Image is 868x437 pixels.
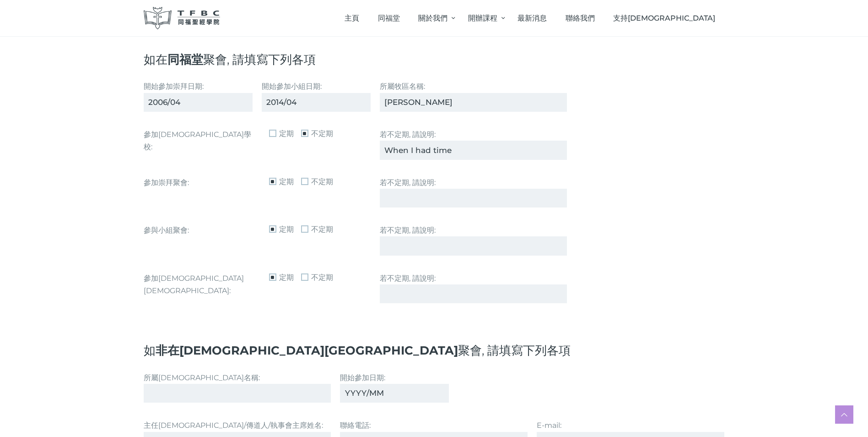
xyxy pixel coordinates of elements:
[518,14,547,22] span: 最新消息
[508,5,556,32] a: 最新消息
[269,176,294,187] span: 定期
[378,14,400,22] span: 同福堂
[301,128,333,139] span: 不定期
[301,272,333,283] span: 不定期
[604,5,725,32] a: 支持[DEMOGRAPHIC_DATA]
[144,7,221,29] img: 同福聖經學院 TFBC
[345,14,359,22] span: 主頁
[556,5,604,32] a: 聯絡我們
[380,93,567,112] input: 所屬牧區名稱:
[156,343,458,357] strong: 非在[DEMOGRAPHIC_DATA][GEOGRAPHIC_DATA]
[613,14,715,22] span: 支持[DEMOGRAPHIC_DATA]
[380,189,567,208] input: 若不定期, 請說明:
[468,14,497,22] span: 開辦課程
[340,371,449,403] label: 開始參加⽇期:
[301,224,333,235] span: 不定期
[380,272,567,304] label: 若不定期, 請說明:
[269,272,294,283] span: 定期
[301,176,333,187] span: 不定期
[835,405,853,424] a: Scroll to top
[380,141,567,159] input: 若不定期, 請說明:
[144,176,189,208] label: 參加崇拜聚會:
[144,371,331,403] label: 所屬[DEMOGRAPHIC_DATA]名稱:
[368,5,409,32] a: 同福堂
[418,14,447,22] span: 關於我們
[144,80,253,112] label: 開始參加崇拜⽇期:
[144,93,253,112] input: 開始參加崇拜⽇期:
[566,14,595,22] span: 聯絡我們
[380,284,567,303] input: 若不定期, 請說明:
[269,224,294,235] span: 定期
[144,128,253,160] label: 參加[DEMOGRAPHIC_DATA]學校:
[144,272,253,304] label: 參加[DEMOGRAPHIC_DATA][DEMOGRAPHIC_DATA]:
[262,93,371,112] input: 開始參加⼩組⽇期:
[335,5,369,32] a: 主頁
[144,384,331,403] input: 所屬[DEMOGRAPHIC_DATA]名稱:
[167,52,203,66] strong: 同福堂
[144,52,725,67] h5: 如在 聚會, 請填寫下列各項
[380,80,567,112] label: 所屬牧區名稱:
[380,128,567,160] label: 若不定期, 請說明:
[380,176,567,208] label: 若不定期, 請說明:
[144,343,725,358] h5: 如 聚會, 請填寫下列各項
[144,224,189,256] label: 參與⼩組聚會:
[458,5,508,32] a: 開辦課程
[340,384,449,403] input: 開始參加⽇期:
[269,128,294,139] span: 定期
[380,236,567,255] input: 若不定期, 請說明:
[262,80,371,112] label: 開始參加⼩組⽇期:
[409,5,458,32] a: 關於我們
[380,224,567,256] label: 若不定期, 請說明:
